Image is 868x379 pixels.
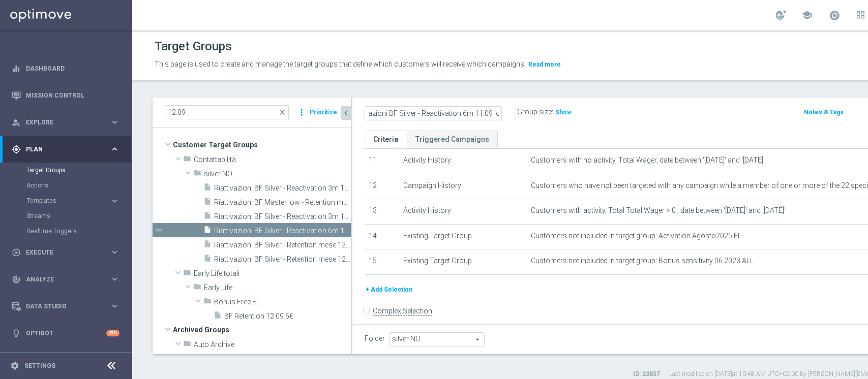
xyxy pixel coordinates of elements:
[12,329,21,338] i: lightbulb
[341,108,351,118] i: chevron_left
[399,249,527,275] td: Existing Target Group
[155,60,526,68] span: This page is used to create and manage the target groups that define which customers will receive...
[26,119,110,125] span: Explore
[527,59,562,70] button: Read more
[26,224,131,239] div: Realtime Triggers
[552,108,553,116] label: :
[214,212,351,221] span: Riattivazioni BF Silver - Reactivation 3m 11.09 low
[173,138,351,152] span: Customer Target Groups
[203,197,212,209] i: insert_drive_file
[11,91,120,100] button: Mission Control
[12,55,119,82] div: Dashboard
[531,257,754,265] span: Customers not included in target group: Bonus sensitivity 06.2023 ALL
[26,276,110,282] span: Analyze
[203,183,212,195] i: insert_drive_file
[26,197,120,205] button: Templates keyboard_arrow_right
[224,312,351,321] span: BF Retention 12.09 5&#x20AC;
[26,82,119,109] a: Mission Control
[194,269,351,278] span: Early Life totali
[12,320,119,346] div: Optibot
[365,106,502,120] input: Enter a name for this target group
[365,199,399,225] td: 13
[399,224,527,249] td: Existing Target Group
[183,268,191,280] i: folder
[12,302,110,311] div: Data Studio
[204,283,351,292] span: Early Life
[12,118,21,127] i: person_search
[204,170,351,178] span: silver NO
[341,106,351,120] button: chevron_left
[110,247,119,257] i: keyboard_arrow_right
[11,329,120,337] button: lightbulb Optibot +10
[173,323,351,337] span: Archived Groups
[26,163,131,178] div: Target Groups
[214,227,351,235] span: Riattivazioni BF Silver - Reactivation 6m 12.09
[214,241,351,249] span: Riattivazioni BF Silver - Retention mese 12.09 low
[803,107,845,118] button: Notes & Tags
[12,248,21,257] i: play_circle_outline
[12,275,110,284] div: Analyze
[26,181,106,189] a: Actions
[203,211,212,223] i: insert_drive_file
[11,145,120,153] button: gps_fixed Plan keyboard_arrow_right
[12,118,110,127] div: Explore
[365,334,385,343] label: Folder
[555,109,572,116] span: Show
[203,254,212,266] i: insert_drive_file
[365,174,399,199] td: 12
[110,117,119,127] i: keyboard_arrow_right
[407,131,498,148] a: Triggered Campaigns
[27,198,110,204] div: Templates
[26,193,131,208] div: Templates
[165,105,289,119] input: Quick find group or folder
[214,298,351,306] span: Bonus Free EL
[365,249,399,275] td: 15
[26,303,110,309] span: Data Studio
[193,282,201,294] i: folder
[12,82,119,109] div: Mission Control
[203,240,212,251] i: insert_drive_file
[531,232,741,240] span: Customers not included in target group: Activation Agosto2025 EL
[11,302,120,310] button: Data Studio keyboard_arrow_right
[11,118,120,127] button: person_search Explore keyboard_arrow_right
[11,65,120,73] div: equalizer Dashboard
[12,275,21,284] i: track_changes
[214,311,222,323] i: insert_drive_file
[214,255,351,264] span: Riattivazioni BF Silver - Retention mese 12.09 top
[296,105,307,119] i: more_vert
[801,10,813,21] span: school
[365,148,399,174] td: 11
[110,274,119,284] i: keyboard_arrow_right
[24,363,55,369] a: Settings
[26,212,106,220] a: Streams
[11,248,120,257] button: play_circle_outline Execute keyboard_arrow_right
[26,208,131,224] div: Streams
[12,248,110,257] div: Execute
[26,166,106,174] a: Target Groups
[203,297,212,308] i: folder
[203,226,212,237] i: insert_drive_file
[110,196,119,206] i: keyboard_arrow_right
[399,148,527,174] td: Activity History
[531,206,786,215] span: Customers with activity, Total Total Wager > 0 , date between '[DATE]' and '[DATE]'
[110,144,119,154] i: keyboard_arrow_right
[26,320,106,346] a: Optibot
[214,198,351,207] span: Riattivazioni BF Master low - Retention mese 12.09
[183,339,191,351] i: folder
[308,106,339,119] button: Prioritize
[278,108,286,116] span: close
[12,145,21,154] i: gps_fixed
[373,306,432,316] label: Complex Selection
[10,361,19,370] i: settings
[12,145,110,154] div: Plan
[194,340,351,349] span: Auto Archive
[365,284,413,295] button: + Add Selection
[106,330,119,336] div: +10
